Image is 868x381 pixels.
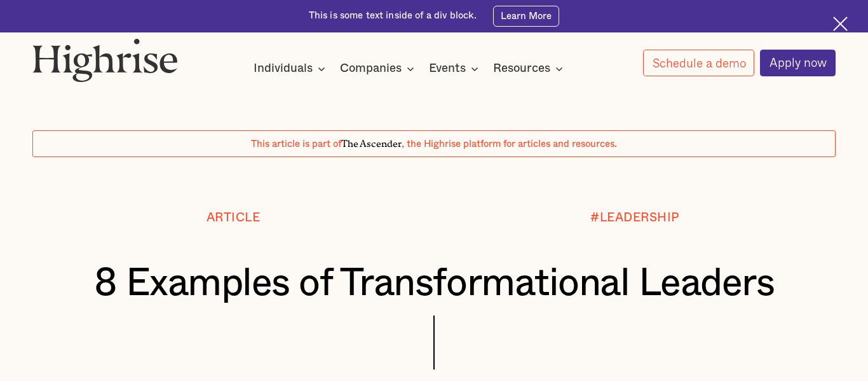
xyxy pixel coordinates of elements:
[643,50,755,76] a: Schedule a demo
[309,10,477,22] div: This is some text inside of a div block.
[402,139,617,149] span: , the Highrise platform for articles and resources.
[493,61,550,76] div: Resources
[207,211,261,225] div: Article
[66,263,803,305] h1: 8 Examples of Transformational Leaders
[340,61,418,76] div: Companies
[251,139,341,149] span: This article is part of
[590,211,679,225] div: #LEADERSHIP
[340,61,402,76] div: Companies
[32,38,177,82] img: Highrise logo
[254,61,329,76] div: Individuals
[254,61,313,76] div: Individuals
[429,61,482,76] div: Events
[493,61,567,76] div: Resources
[341,136,402,148] span: The Ascender
[429,61,466,76] div: Events
[760,50,836,76] a: Apply now
[833,17,848,31] img: Cross icon
[493,6,559,27] a: Learn More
